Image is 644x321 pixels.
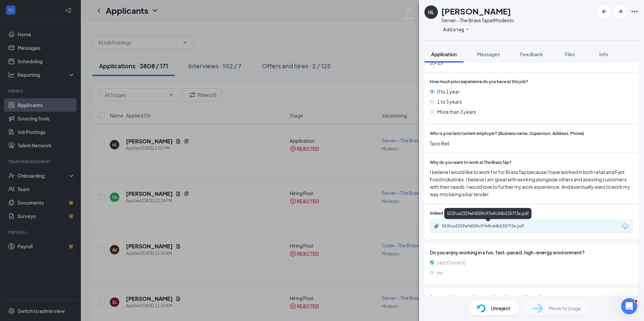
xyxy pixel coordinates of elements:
[437,108,476,115] span: More than 3 years
[549,305,581,312] span: Move to stage
[565,51,575,57] span: Files
[598,5,610,17] button: ArrowLeftNew
[444,208,532,219] div: 553fca2329ef4009c97e9c44b5357f3e.pdf
[430,140,633,147] span: Taco Bell
[491,305,511,312] span: Unreject
[441,26,471,33] button: PlusAdd a tag
[437,98,462,105] span: 1 to 3 years
[430,159,512,166] span: Why do you want to work at The Brass Tap?
[430,249,633,256] span: Do you enjoy working in a fun, fast-paced, high-energy environment?
[431,51,457,57] span: Application
[434,223,439,229] svg: Paperclip
[616,7,624,15] svg: ArrowRight
[599,51,608,57] span: Info
[631,7,639,15] svg: Ellipses
[437,88,459,95] span: 0 to 1 year
[621,298,637,314] iframe: Intercom live chat
[441,5,511,17] h1: [PERSON_NAME]
[441,17,514,24] div: Server - The Brass Tap at Modesto
[430,293,633,300] span: Are you able to work on your feet for up to 8 hours?
[428,9,434,15] div: HL
[430,131,584,137] span: Who is your last/current employer? (Business name, Supervisor, Address, Phone)
[621,222,629,230] svg: Download
[430,79,528,85] span: How much prior experience do you have at this job?
[430,168,633,198] span: I believe I would like to work for for Brass Tap because I have worked in both retail and Fast Fo...
[430,210,459,217] span: Indeed Resume
[437,269,443,276] span: no
[520,51,543,57] span: Feedback
[430,59,633,66] span: 20-25
[600,7,608,15] svg: ArrowLeftNew
[437,259,466,266] span: yes (Correct)
[465,27,470,31] svg: Plus
[477,51,500,57] span: Messages
[434,223,543,230] a: Paperclip553fca2329ef4009c97e9c44b5357f3e.pdf
[442,223,536,229] div: 553fca2329ef4009c97e9c44b5357f3e.pdf
[614,5,626,17] button: ArrowRight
